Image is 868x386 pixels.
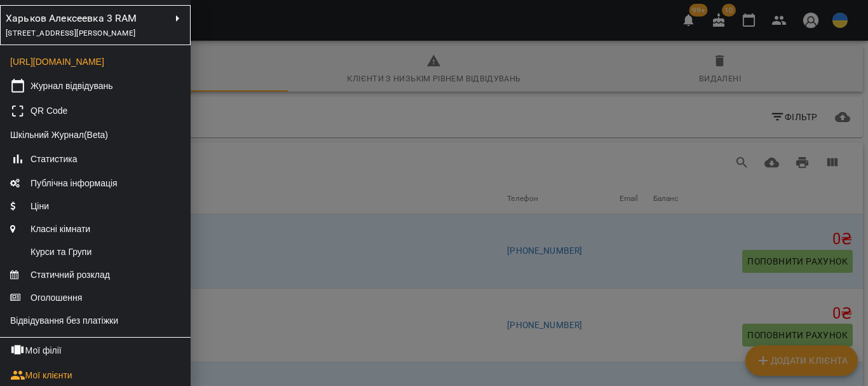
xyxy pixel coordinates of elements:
[31,153,78,165] span: Статистика
[10,177,118,190] span: Публічна інформація
[10,291,82,304] span: Оголошення
[10,128,108,141] span: Шкільний Журнал(Beta)
[10,314,118,327] span: Відвідування без платіжки
[10,200,49,212] span: Ціни
[10,245,92,258] span: Курси та Групи
[10,268,110,281] span: Статичний розклад
[10,57,104,67] a: [URL][DOMAIN_NAME]
[6,11,142,26] p: Харьков Алексеевка 3 RAM
[31,79,113,92] span: Журнал відвідувань
[10,223,90,235] span: Класні кімнати
[31,104,67,117] span: QR Code
[6,29,135,38] span: [STREET_ADDRESS][PERSON_NAME]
